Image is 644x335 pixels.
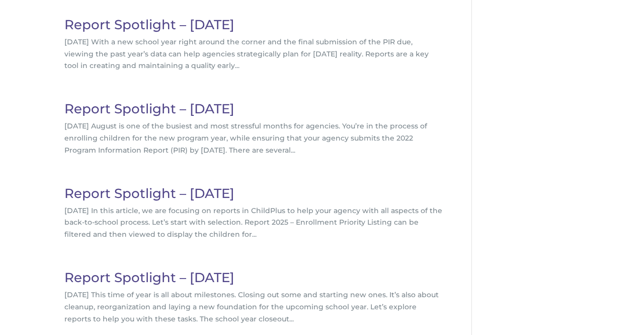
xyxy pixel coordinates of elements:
article: [DATE] This time of year is all about milestones. Closing out some and starting new ones. It’s al... [64,271,444,325]
a: Report Spotlight – [DATE] [64,270,234,286]
a: Report Spotlight – [DATE] [64,185,234,202]
article: [DATE] August is one of the busiest and most stressful months for agencies. You’re in the process... [64,102,444,156]
article: [DATE] In this article, we are focusing on reports in ChildPlus to help your agency with all aspe... [64,187,444,241]
a: Report Spotlight – [DATE] [64,17,234,33]
a: Report Spotlight – [DATE] [64,101,234,117]
article: [DATE] With a new school year right around the corner and the final submission of the PIR due, vi... [64,18,444,72]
